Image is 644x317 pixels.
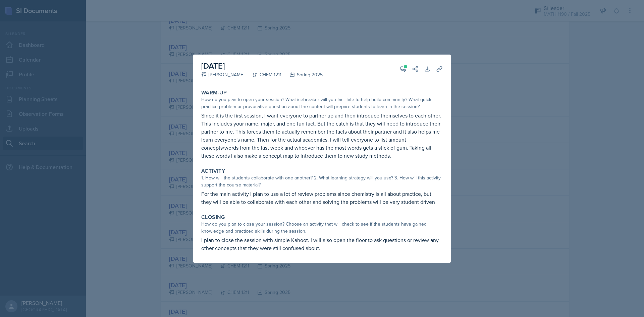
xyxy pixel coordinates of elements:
[201,236,443,252] p: I plan to close the session with simple Kahoot. I will also open the floor to ask questions or re...
[244,71,281,78] div: CHEM 1211
[201,214,225,221] label: Closing
[201,96,443,110] div: How do you plan to open your session? What icebreaker will you facilitate to help build community...
[201,111,443,160] p: Since it is the first session, I want everyone to partner up and then introduce themselves to eac...
[201,60,323,72] h2: [DATE]
[281,71,323,78] div: Spring 2025
[201,89,227,96] label: Warm-Up
[201,190,443,206] p: For the main activity I plan to use a lot of review problems since chemistry is all about practic...
[201,168,225,174] label: Activity
[201,221,443,235] div: How do you plan to close your session? Choose an activity that will check to see if the students ...
[201,71,244,78] div: [PERSON_NAME]
[201,174,443,188] div: 1. How will the students collaborate with one another? 2. What learning strategy will you use? 3....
